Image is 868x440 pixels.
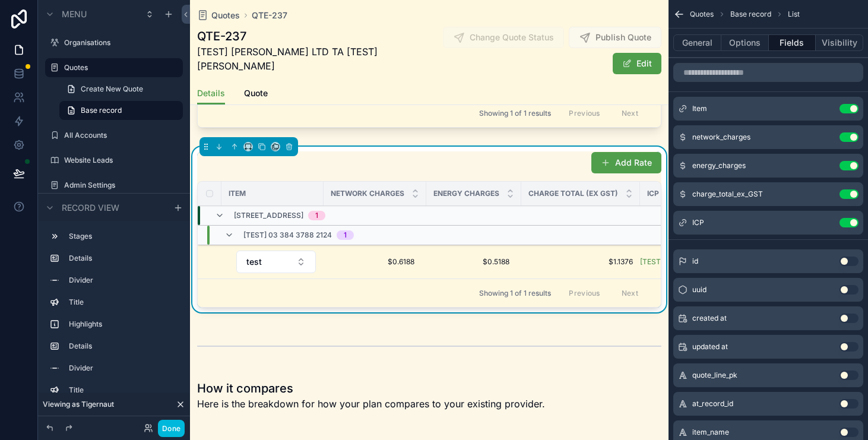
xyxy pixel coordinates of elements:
span: quote_line_pk [692,371,737,380]
span: uuid [692,285,707,295]
button: Done [158,420,185,437]
button: Options [721,34,769,51]
a: $1.1376 [528,257,633,267]
a: Select Button [236,250,316,274]
span: Energy charges [433,189,499,198]
span: [TEST] 03 384 3788 2124 [243,230,332,240]
span: updated at [692,342,728,352]
span: ICP [647,189,659,198]
span: Showing 1 of 1 results [479,109,551,118]
a: $0.6188 [331,252,419,271]
span: Item [229,189,246,198]
span: Base record [81,106,122,115]
span: Details [197,87,225,99]
span: Quote [244,87,268,99]
label: Divider [69,363,173,373]
span: Quotes [690,10,714,19]
span: Item [692,104,707,113]
span: Create New Quote [81,84,143,94]
label: Admin Settings [64,181,176,190]
span: Base record [730,10,771,19]
div: 1 [315,211,318,220]
div: 1 [344,230,347,240]
label: Details [69,254,173,263]
span: ICP [692,218,704,227]
span: Quotes [211,10,240,21]
a: [TEST] 03 384 3788 2124 [640,257,724,267]
label: Title [69,297,173,307]
a: $0.5188 [433,252,514,271]
label: Title [69,385,173,395]
label: Website Leads [64,156,176,165]
label: Details [69,341,173,351]
span: [STREET_ADDRESS] [234,211,303,220]
button: Add Rate [591,152,661,173]
button: Fields [769,34,816,51]
span: Record view [62,201,119,213]
span: Viewing as Tigernaut [43,400,114,409]
span: Network charges [331,189,404,198]
span: id [692,257,698,266]
span: network_charges [692,132,750,142]
span: [TEST] [PERSON_NAME] LTD TA [TEST] [PERSON_NAME] [197,45,420,73]
span: charge_total_ex_GST [692,189,763,199]
label: Organisations [64,38,176,48]
label: Divider [69,276,173,285]
span: energy_charges [692,161,746,170]
h1: QTE-237 [197,28,420,45]
label: Quotes [64,63,176,72]
span: test [246,256,262,268]
button: Edit [613,53,661,74]
div: scrollable content [38,221,190,397]
button: Select Button [236,251,316,273]
label: Highlights [69,319,173,329]
label: All Accounts [64,131,176,140]
span: List [788,10,800,19]
span: Menu [62,8,87,20]
span: $0.6188 [335,257,414,267]
a: Details [197,83,225,105]
a: QTE-237 [252,10,287,21]
span: Charge total (ex GST) [528,189,618,198]
a: Quotes [197,10,240,21]
a: Create New Quote [59,80,183,99]
span: at_record_id [692,399,733,409]
button: General [673,34,721,51]
a: Base record [59,101,183,120]
span: Showing 1 of 1 results [479,289,551,298]
span: $0.5188 [438,257,509,267]
span: created at [692,314,727,323]
button: Visibility [816,34,863,51]
a: Quote [244,83,268,106]
label: Stages [69,232,173,241]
